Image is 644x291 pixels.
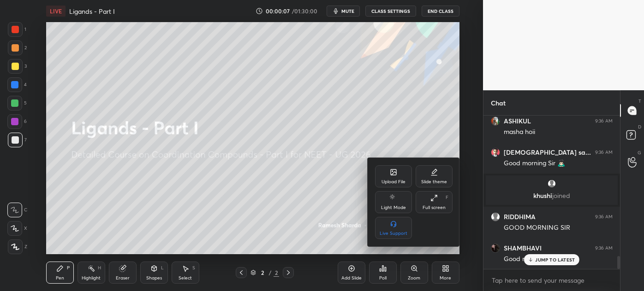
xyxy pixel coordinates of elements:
[423,205,446,210] div: Full screen
[380,231,407,236] div: Live Support
[421,180,447,184] div: Slide theme
[381,205,406,210] div: Light Mode
[382,180,405,184] div: Upload File
[446,195,448,200] div: F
